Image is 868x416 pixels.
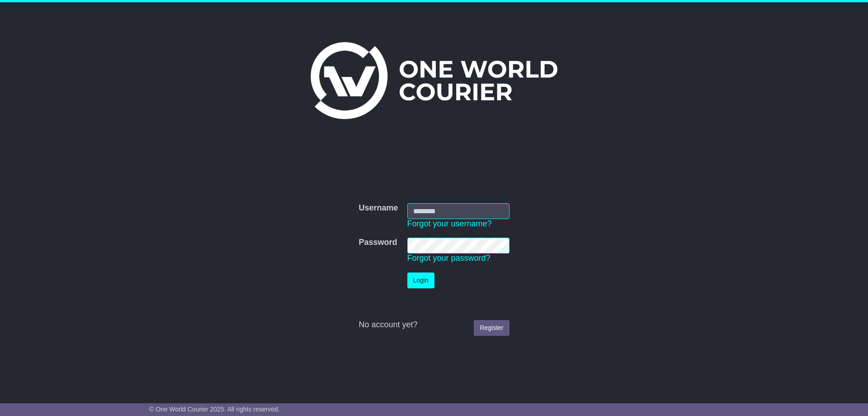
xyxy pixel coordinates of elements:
img: One World [311,42,557,119]
button: Login [407,273,434,288]
span: © One World Courier 2025. All rights reserved. [149,406,280,413]
label: Username [359,203,398,213]
a: Forgot your username? [407,219,492,228]
a: Register [474,320,509,336]
a: Forgot your password? [407,253,491,263]
label: Password [359,238,397,248]
div: No account yet? [359,320,509,330]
